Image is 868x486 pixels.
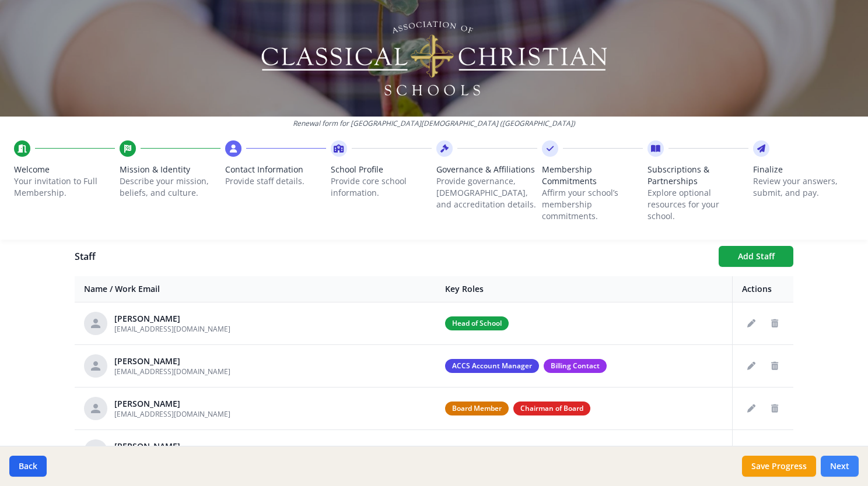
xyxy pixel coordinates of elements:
button: Save Progress [742,456,816,477]
span: Governance & Affiliations [436,164,537,175]
p: Your invitation to Full Membership. [14,175,115,199]
button: Delete staff [765,399,784,418]
p: Explore optional resources for your school. [647,187,748,222]
span: Board Member [445,402,509,415]
span: Finalize [753,164,854,175]
p: Provide core school information. [331,175,432,199]
span: Contact Information [225,164,326,175]
button: Delete staff [765,314,784,333]
span: Subscriptions & Partnerships [647,164,748,187]
span: Mission & Identity [120,164,220,175]
div: [PERSON_NAME] [114,398,230,410]
button: Delete staff [765,442,784,460]
button: Delete staff [765,357,784,375]
p: Review your answers, submit, and pay. [753,175,854,199]
img: Logo [260,17,609,99]
th: Actions [733,276,794,302]
p: Provide staff details. [225,175,326,187]
th: Key Roles [436,276,732,302]
button: Add Staff [719,246,793,267]
button: Back [9,456,47,477]
span: [EMAIL_ADDRESS][DOMAIN_NAME] [114,367,230,376]
span: Welcome [14,164,115,175]
p: Affirm your school’s membership commitments. [542,187,643,222]
button: Next [821,456,859,477]
button: Edit staff [742,357,761,375]
span: [EMAIL_ADDRESS][DOMAIN_NAME] [114,409,230,419]
p: Describe your mission, beliefs, and culture. [120,175,220,199]
h1: Staff [75,249,709,263]
span: ACCS Account Manager [445,359,539,373]
p: Provide governance, [DEMOGRAPHIC_DATA], and accreditation details. [436,175,537,210]
div: [PERSON_NAME] [114,441,285,452]
button: Edit staff [742,399,761,418]
button: Edit staff [742,314,761,333]
div: [PERSON_NAME] [114,355,230,367]
button: Edit staff [742,442,761,460]
div: [PERSON_NAME] [114,313,230,325]
span: Head of School [445,316,509,330]
span: Chairman of Board [513,402,590,415]
span: Billing Contact [544,359,607,373]
th: Name / Work Email [75,276,436,302]
span: School Profile [331,164,432,175]
span: [EMAIL_ADDRESS][DOMAIN_NAME] [114,324,230,334]
span: Membership Commitments [542,164,643,187]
